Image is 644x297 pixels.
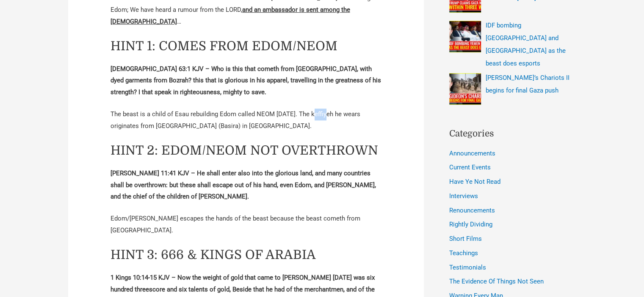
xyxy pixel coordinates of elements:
p: The beast is a child of Esau rebuilding Edom called NEOM [DATE]. The keffiyeh he wears originates... [111,109,381,132]
a: Announcements [449,150,495,157]
a: Testimonials [449,264,486,271]
h2: HINT 3: 666 & KINGS OF ARABIA [111,247,381,263]
p: Edom/[PERSON_NAME] escapes the hands of the beast because the beast cometh from [GEOGRAPHIC_DATA]. [111,213,381,237]
h2: HINT 1: COMES FROM EDOM/NEOM [111,38,381,54]
h2: Categories [449,127,576,141]
h2: HINT 2: EDOM/NEOM NOT OVERTHROWN [111,142,381,159]
a: Renouncements [449,207,495,214]
a: Rightly Dividing [449,221,492,228]
a: [PERSON_NAME]’s Chariots II begins for final Gaza push [486,74,569,94]
strong: [PERSON_NAME] 11:41 KJV – He shall enter also into the glorious land, and many countries shall be... [111,169,376,201]
a: Have Ye Not Read [449,178,500,185]
span: and an ambassador is sent among the [DEMOGRAPHIC_DATA] [111,6,350,25]
a: IDF bombing [GEOGRAPHIC_DATA] and [GEOGRAPHIC_DATA] as the beast does esports [486,22,566,67]
a: The Evidence Of Things Not Seen [449,278,544,285]
a: Interviews [449,192,478,200]
a: Short Films [449,235,482,243]
strong: [DEMOGRAPHIC_DATA] 63:1 KJV – Who is this that cometh from [GEOGRAPHIC_DATA], with dyed garments ... [111,65,381,96]
a: Teachings [449,249,478,257]
a: Current Events [449,163,491,171]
